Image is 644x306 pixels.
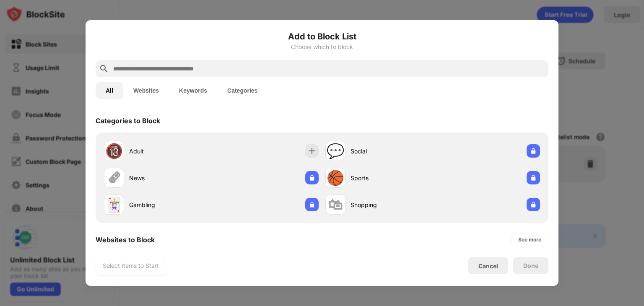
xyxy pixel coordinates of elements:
button: Websites [123,82,169,99]
img: search.svg [99,64,109,74]
div: Done [523,262,538,269]
div: Sports [351,174,433,182]
div: Websites to Block [96,236,155,244]
div: 🗞 [107,169,121,187]
div: Cancel [478,262,498,270]
div: Adult [129,147,211,156]
div: 🏀 [327,169,344,187]
button: All [96,82,123,99]
button: Keywords [169,82,217,99]
div: Categories to Block [96,117,160,125]
div: See more [518,236,541,244]
div: 🃏 [105,196,123,213]
div: Social [351,147,433,156]
div: Shopping [351,200,433,209]
div: Gambling [129,200,211,209]
div: 💬 [327,143,344,160]
h6: Add to Block List [96,30,548,43]
button: Categories [217,82,267,99]
div: Select Items to Start [103,262,159,270]
div: 🛍 [328,196,343,213]
div: 🔞 [105,143,123,160]
div: Choose which to block [96,44,548,50]
div: News [129,174,211,182]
